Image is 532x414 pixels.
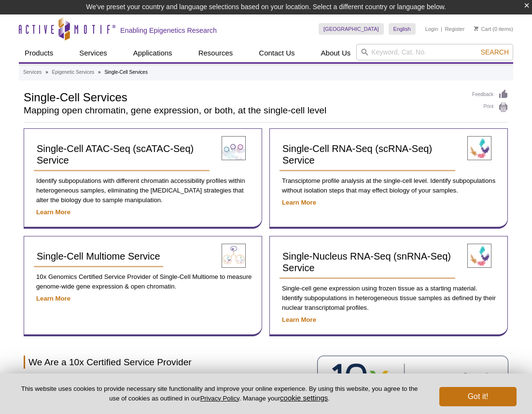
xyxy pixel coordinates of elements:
p: 10x Genomics Certified Service Provider of Single-Cell Multiome to measure genome-wide gene expre... [34,272,252,291]
h2: We Are a 10x Certified Service Provider [24,356,310,369]
img: Single-Cell Multiome Service​ [222,244,246,268]
a: Learn More [282,316,316,323]
li: (0 items) [474,23,513,35]
li: » [98,69,101,75]
a: Services [23,68,42,77]
p: This website uses cookies to provide necessary site functionality and improve your online experie... [15,385,423,403]
a: Learn More [36,208,70,216]
a: Learn More [36,295,70,302]
a: Services [73,44,113,62]
a: Single-Cell ATAC-Seq (scATAC-Seq) Service [34,138,210,171]
input: Keyword, Cat. No. [356,44,513,60]
img: Single-Nucleus RNA-Seq (snRNA-Seq) Service [467,244,491,268]
img: Single-Cell ATAC-Seq (scATAC-Seq) Service [222,136,246,160]
a: Privacy Policy [200,395,239,402]
a: Products [19,44,59,62]
a: Print [472,102,508,113]
span: Single-Cell ATAC-Seq (scATAC-Seq) Service [37,143,194,166]
a: Single-Cell Multiome Service​ [34,246,163,267]
li: Single-Cell Services [104,69,147,75]
a: Applications [127,44,178,62]
a: Contact Us [253,44,300,62]
li: » [45,69,48,75]
a: Cart [474,26,491,32]
button: cookie settings [280,394,328,402]
span: Single-Nucleus RNA-Seq (snRNA-Seq) Service​ [282,251,451,273]
a: Epigenetic Services [52,68,94,77]
span: Search [481,48,509,56]
h1: Single-Cell Services [24,89,462,104]
h2: Enabling Epigenetics Research [120,26,217,35]
p: Transciptome profile analysis at the single-cell level. Identify subpopulations without isolation... [280,176,498,195]
a: Learn More [282,199,316,206]
a: Feedback [472,89,508,100]
a: Login [425,26,438,32]
a: Single-Nucleus RNA-Seq (snRNA-Seq) Service​ [280,246,455,279]
p: Single-cell gene expression using frozen tissue as a starting material. Identify subpopulations i... [280,284,498,313]
a: [GEOGRAPHIC_DATA] [319,23,384,35]
img: Single-Cell RNA-Seq (scRNA-Seq) Service [467,136,491,160]
p: Identify subpopulations with different chromatin accessibility profiles within heterogeneous samp... [34,176,252,205]
span: Single-Cell RNA-Seq (scRNA-Seq) Service [282,143,432,166]
button: Search [478,48,512,56]
button: Got it! [439,387,517,406]
a: Register [445,26,464,32]
span: Single-Cell Multiome Service​ [37,251,160,262]
a: Single-Cell RNA-Seq (scRNA-Seq) Service [280,138,455,171]
a: About Us [315,44,357,62]
h2: Mapping open chromatin, gene expression, or both, at the single-cell level [24,106,462,115]
img: Your Cart [474,26,478,31]
li: | [441,23,442,35]
a: English [389,23,416,35]
a: Resources [193,44,239,62]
